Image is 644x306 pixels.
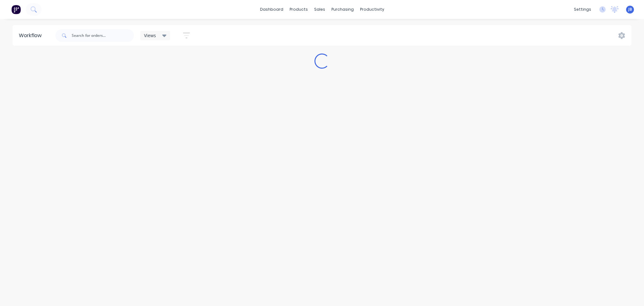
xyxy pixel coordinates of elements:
[72,29,134,42] input: Search for orders...
[311,5,328,14] div: sales
[144,32,156,39] span: Views
[357,5,387,14] div: productivity
[628,7,632,12] span: JB
[257,5,286,14] a: dashboard
[11,5,21,14] img: Factory
[19,32,45,39] div: Workflow
[328,5,357,14] div: purchasing
[571,5,594,14] div: settings
[286,5,311,14] div: products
